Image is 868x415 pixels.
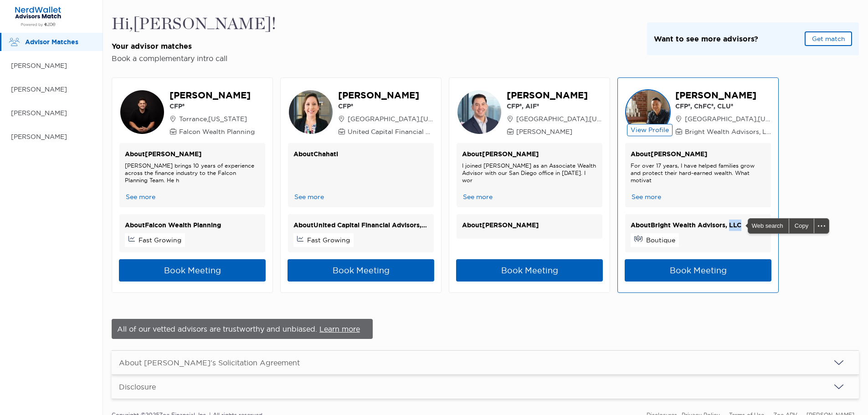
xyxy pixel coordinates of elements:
div: About [PERSON_NAME]'s Solicitation Agreement [119,358,300,367]
button: See more [125,192,156,202]
div: Copy [789,219,814,233]
button: Get match [805,31,852,46]
p: About [PERSON_NAME] [462,149,597,160]
p: [PERSON_NAME] [507,127,603,136]
button: advisor pictureView Profile[PERSON_NAME]CFP®, ChFC®, CLU® [GEOGRAPHIC_DATA],[US_STATE] Bright Wea... [625,89,771,136]
p: [PERSON_NAME] [11,60,93,72]
img: advisor picture [119,89,165,135]
p: [PERSON_NAME] [11,131,93,143]
img: icon arrow [833,357,844,368]
p: Fast Growing [307,236,350,245]
p: Bright Wealth Advisors, LLC [675,127,771,136]
p: Boutique [646,236,675,245]
p: [PERSON_NAME] [507,89,603,102]
p: [PERSON_NAME] [675,89,771,102]
img: advisor picture [625,89,671,135]
button: View Profile [627,124,673,136]
h3: Your advisor matches [112,41,276,51]
button: Book Meeting [625,259,771,282]
p: Want to see more advisors? [654,33,758,45]
p: About United Capital Financial Advisors, LLC [293,220,428,231]
button: See more [631,192,662,202]
a: Learn more [319,324,360,333]
img: advisor picture [288,89,334,135]
button: advisor picture[PERSON_NAME]CFP®, AIF® [GEOGRAPHIC_DATA],[US_STATE] [PERSON_NAME] [457,89,602,136]
h2: Hi, [PERSON_NAME] ! [112,15,276,34]
p: [GEOGRAPHIC_DATA] , [US_STATE] [338,114,434,123]
p: About Chahati [293,149,428,160]
p: For over 17 years, I have helped families grow and protect their hard-earned wealth. What motivat [631,162,765,184]
p: [GEOGRAPHIC_DATA] , [US_STATE] [675,114,771,123]
button: advisor picture[PERSON_NAME]CFP® Torrance,[US_STATE] Falcon Wealth Planning [119,89,265,136]
p: Torrance , [US_STATE] [169,114,255,123]
p: CFP®, ChFC®, CLU® [675,102,771,111]
p: CFP®, AIF® [507,102,603,111]
p: Falcon Wealth Planning [169,127,255,136]
span: All of our vetted advisors are trustworthy and unbiased. [117,324,319,333]
p: [PERSON_NAME] brings 10 years of experience across the finance industry to the Falcon Planning Te... [125,162,260,184]
p: I joined [PERSON_NAME] as an Associate Wealth Advisor with our San Diego office in [DATE]. I wor [462,162,597,184]
span: Web search [748,219,789,233]
p: About Falcon Wealth Planning [125,220,260,231]
img: advisor picture [457,89,502,135]
p: CFP® [338,102,434,111]
img: icon arrow [833,381,844,392]
p: Advisor Matches [25,36,93,48]
p: [PERSON_NAME] [338,89,434,102]
img: Zoe Financial [11,6,65,27]
p: United Capital Financial Advisors, LLC [338,127,434,136]
p: About [PERSON_NAME] [631,149,765,160]
p: About [PERSON_NAME] [125,149,260,160]
button: See more [293,192,325,202]
p: About [PERSON_NAME] [462,220,597,231]
p: [PERSON_NAME] [169,89,255,102]
button: advisor picture[PERSON_NAME]CFP® [GEOGRAPHIC_DATA],[US_STATE] United Capital Financial Advisors, LLC [288,89,434,136]
p: [GEOGRAPHIC_DATA] , [US_STATE] [507,114,603,123]
p: [PERSON_NAME] [11,108,93,119]
p: CFP® [169,102,255,111]
div: Disclosure [119,382,156,391]
p: About Bright Wealth Advisors, LLC [631,220,765,231]
p: [PERSON_NAME] [11,84,93,95]
button: See more [462,192,493,202]
h3: Book a complementary intro call [112,54,276,63]
button: Book Meeting [288,259,434,282]
button: Book Meeting [456,259,603,282]
button: Book Meeting [119,259,266,282]
p: Fast Growing [139,236,181,245]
